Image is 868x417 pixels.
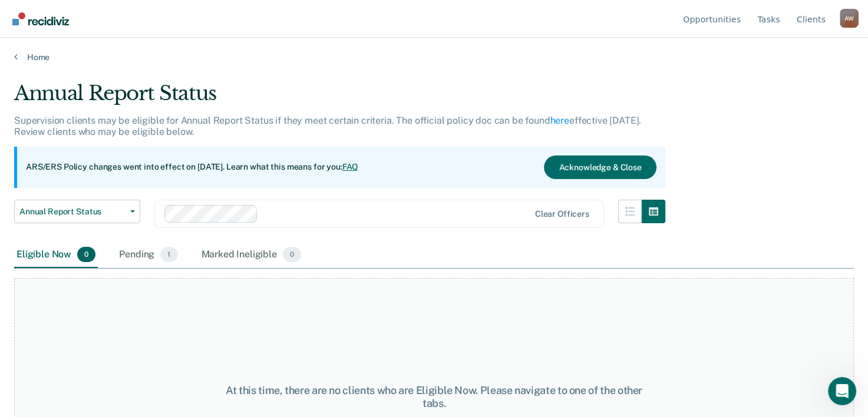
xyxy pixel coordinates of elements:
p: ARS/ERS Policy changes went into effect on [DATE]. Learn what this means for you: [26,161,358,173]
a: FAQ [342,162,359,171]
div: Eligible Now0 [14,242,98,268]
div: Annual Report Status [14,81,665,115]
div: Clear officers [535,209,589,219]
span: 0 [77,247,95,262]
img: Recidiviz [12,12,69,25]
div: At this time, there are no clients who are Eligible Now. Please navigate to one of the other tabs. [225,384,644,409]
button: Acknowledge & Close [544,155,656,179]
div: Marked Ineligible0 [199,242,304,268]
button: Annual Report Status [14,200,140,223]
iframe: Intercom live chat [828,377,856,405]
div: Pending1 [117,242,180,268]
span: 1 [160,247,177,262]
div: A W [840,9,859,28]
span: Annual Report Status [19,207,126,217]
span: 0 [283,247,301,262]
a: Home [14,52,854,62]
p: Supervision clients may be eligible for Annual Report Status if they meet certain criteria. The o... [14,115,641,137]
a: here [550,115,569,126]
button: Profile dropdown button [840,9,859,28]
